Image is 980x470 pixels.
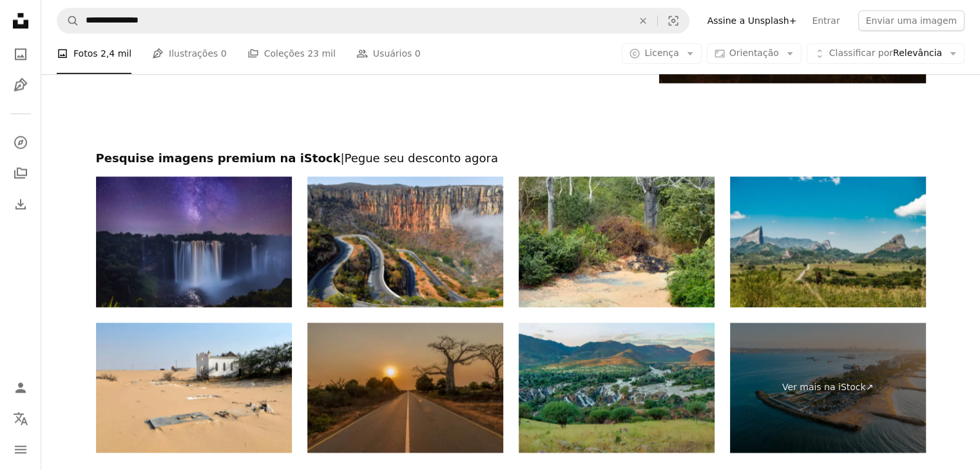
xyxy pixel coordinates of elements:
a: Início — Unsplash [8,8,34,36]
img: Natureza, Rio, Estrelas, Mundo, Malanje-Angola, África, Floresta [96,176,292,307]
img: Ziguezagues na estrada EN-280 ao chegar à Serra da Leba, Angola [307,176,503,307]
button: Classificar porRelevância [807,44,965,64]
button: Pesquisa visual [658,8,689,33]
form: Pesquise conteúdo visual em todo o site [57,8,689,33]
button: Menu [8,437,34,462]
a: Explorar [8,129,34,155]
button: Limpar [629,8,657,33]
a: Histórico de downloads [8,191,34,217]
img: Cataratas de Epupa no Rio Kunene, na Namíbia [519,323,715,453]
img: Capela e sepulturas em ruínas nas areias do deserto do Namibe, Tombua, Angola [96,323,292,453]
button: Idioma [8,406,34,431]
button: Orientação [707,44,802,64]
span: | Pegue seu desconto agora [340,151,497,165]
span: 0 [221,47,227,61]
button: Enviar uma imagem [858,10,965,31]
a: Ilustrações [8,72,34,98]
span: Classificar por [829,48,893,59]
img: Pequena praia no rio Mbridge e baobás ao longo da margem do rio, província do Zaire, Angola [519,176,715,307]
a: Fotos [8,41,34,67]
a: Ilustrações 0 [152,33,227,75]
a: Coleções [8,160,34,186]
a: Ver mais na iStock↗ [730,323,926,453]
img: Cuanza Norte [730,176,926,307]
span: Orientação [729,48,779,59]
img: Estrada de Muxima para Luanda [307,323,503,453]
h2: Pesquise imagens premium na iStock [96,151,926,166]
span: 23 mil [307,47,336,61]
span: Relevância [829,48,942,61]
button: Licença [622,44,701,64]
button: Pesquise na Unsplash [57,8,79,33]
a: Entrar [804,10,847,31]
a: Entrar / Cadastrar-se [8,375,34,400]
a: Assine a Unsplash+ [700,10,805,31]
a: Usuários 0 [356,33,421,75]
span: 0 [415,47,421,61]
span: Licença [644,48,678,59]
a: Coleções 23 mil [247,33,336,75]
